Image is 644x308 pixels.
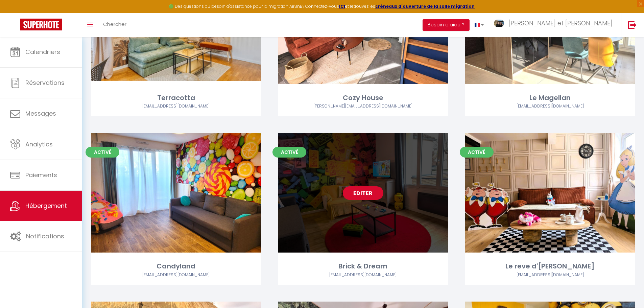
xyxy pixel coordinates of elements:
[460,147,494,158] span: Activé
[465,93,635,103] div: Le Magellan
[25,140,53,148] span: Analytics
[465,103,635,110] div: Airbnb
[98,13,132,37] a: Chercher
[465,261,635,271] div: Le reve d'[PERSON_NAME]
[25,109,56,118] span: Messages
[91,103,261,110] div: Airbnb
[278,261,448,271] div: Brick & Dream
[494,20,504,27] img: ...
[339,3,345,9] a: ICI
[91,93,261,103] div: Terracotta
[5,3,26,23] button: Ouvrir le widget de chat LiveChat
[278,93,448,103] div: Cozy House
[25,78,65,87] span: Réservations
[278,272,448,278] div: Airbnb
[489,13,621,37] a: ... [PERSON_NAME] et [PERSON_NAME]
[375,3,475,9] a: créneaux d'ouverture de la salle migration
[278,103,448,110] div: Airbnb
[25,48,60,56] span: Calendriers
[20,19,62,30] img: Super Booking
[423,19,470,31] button: Besoin d'aide ?
[25,171,57,179] span: Paiements
[103,21,126,28] span: Chercher
[91,261,261,271] div: Candyland
[26,232,64,240] span: Notifications
[86,147,119,158] span: Activé
[628,21,637,29] img: logout
[25,202,67,210] span: Hébergement
[508,19,613,27] span: [PERSON_NAME] et [PERSON_NAME]
[272,147,306,158] span: Activé
[343,186,383,200] a: Editer
[91,272,261,278] div: Airbnb
[465,272,635,278] div: Airbnb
